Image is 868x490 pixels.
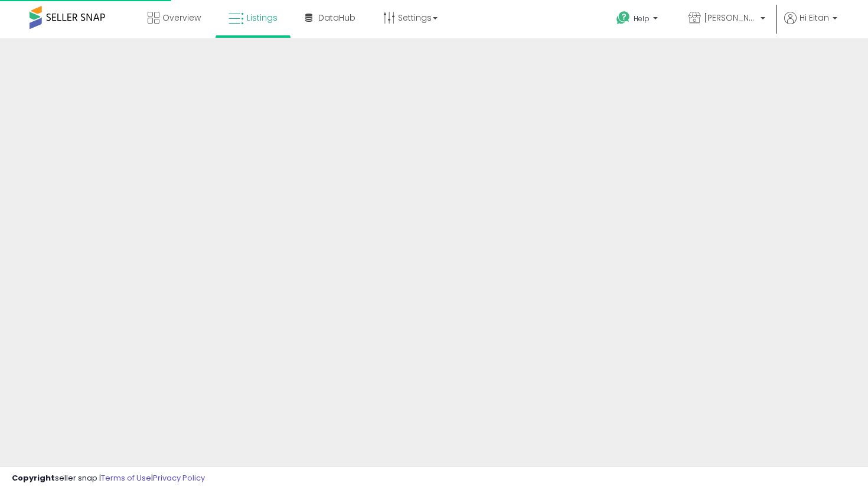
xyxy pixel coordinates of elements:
span: Hi Eitan [800,12,829,24]
span: Help [634,14,650,24]
div: seller snap | | [12,473,205,484]
span: Overview [162,12,201,24]
a: Terms of Use [101,472,151,484]
i: Get Help [616,11,631,25]
a: Hi Eitan [784,12,837,38]
strong: Copyright [12,472,55,484]
span: [PERSON_NAME] Suppliers [704,12,757,24]
span: Listings [247,12,278,24]
a: Privacy Policy [153,472,205,484]
a: Help [607,2,670,38]
span: DataHub [318,12,355,24]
